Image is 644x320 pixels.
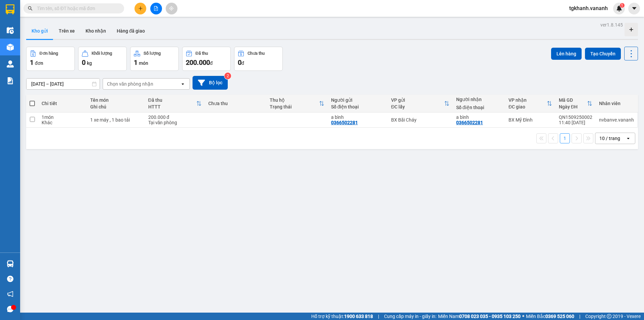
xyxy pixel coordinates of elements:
[30,58,34,66] span: 1
[42,115,84,120] div: 1 món
[599,101,634,106] div: Nhân viên
[40,51,58,56] div: Đơn hàng
[607,314,611,319] span: copyright
[631,5,637,11] span: caret-down
[459,314,521,319] strong: 0708 023 035 - 0935 103 250
[559,104,587,109] div: Ngày ĐH
[270,104,319,109] div: Trạng thái
[7,276,13,282] span: question-circle
[28,6,33,11] span: search
[42,120,84,125] div: Khác
[270,97,319,103] div: Thu hộ
[579,313,580,320] span: |
[585,48,621,60] button: Tạo Chuyến
[311,313,373,320] span: Hỗ trợ kỹ thuật:
[90,117,141,123] div: 1 xe máy , 1 bao tải
[148,104,196,109] div: HTTT
[248,51,265,56] div: Chưa thu
[344,314,373,319] strong: 1900 633 818
[78,47,127,71] button: Khối lượng0kg
[145,95,205,112] th: Toggle SortBy
[134,58,138,66] span: 1
[600,21,623,29] div: ver 1.8.145
[196,51,208,56] div: Đã thu
[7,44,14,51] img: warehouse-icon
[626,136,631,141] svg: open
[508,104,547,109] div: ĐC giao
[37,5,116,12] input: Tìm tên, số ĐT hoặc mã đơn
[80,23,111,39] button: Kho nhận
[26,47,75,71] button: Đơn hàng1đơn
[384,313,436,320] span: Cung cấp máy in - giấy in:
[139,60,148,66] span: món
[111,23,150,39] button: Hàng đã giao
[169,6,174,11] span: aim
[135,3,146,14] button: plus
[331,97,384,103] div: Người gửi
[7,27,14,34] img: warehouse-icon
[53,23,80,39] button: Trên xe
[559,97,587,103] div: Mã GD
[148,115,202,120] div: 200.000 đ
[82,58,86,66] span: 0
[456,97,502,102] div: Người nhận
[186,58,210,66] span: 200.000
[42,101,84,106] div: Chi tiết
[35,60,43,66] span: đơn
[130,47,179,71] button: Số lượng1món
[241,60,244,66] span: đ
[621,3,623,8] span: 1
[7,306,13,312] span: message
[193,76,228,90] button: Bộ lọc
[107,81,153,87] div: Chọn văn phòng nhận
[331,115,384,120] div: a bình
[438,313,521,320] span: Miền Nam
[560,133,570,143] button: 1
[148,97,196,103] div: Đã thu
[92,51,112,56] div: Khối lượng
[6,4,14,14] img: logo-vxr
[331,104,384,109] div: Số điện thoại
[545,314,574,319] strong: 0369 525 060
[150,3,162,14] button: file-add
[154,6,158,11] span: file-add
[620,3,625,8] sup: 1
[238,58,241,66] span: 0
[234,47,283,71] button: Chưa thu0đ
[378,313,379,320] span: |
[138,6,143,11] span: plus
[388,95,453,112] th: Toggle SortBy
[182,47,231,71] button: Đã thu200.000đ
[208,101,263,106] div: Chưa thu
[7,291,13,297] span: notification
[564,4,613,12] span: tgkhanh.vananh
[456,115,502,120] div: a bình
[331,120,358,125] div: 0366502281
[166,3,177,14] button: aim
[456,105,502,110] div: Số điện thoại
[616,5,622,11] img: icon-new-feature
[559,120,592,125] div: 11:40 [DATE]
[505,95,555,112] th: Toggle SortBy
[224,73,231,79] sup: 2
[144,51,161,56] div: Số lượng
[508,117,552,123] div: BX Mỹ Đình
[599,117,634,123] div: nvbanve.vananh
[599,135,620,142] div: 10 / trang
[456,120,483,125] div: 0366502281
[625,23,638,36] div: Tạo kho hàng mới
[628,3,640,14] button: caret-down
[87,60,92,66] span: kg
[391,97,444,103] div: VP gửi
[90,97,141,103] div: Tên món
[26,79,100,89] input: Select a date range.
[90,104,141,109] div: Ghi chú
[180,81,185,87] svg: open
[551,48,582,60] button: Lên hàng
[266,95,328,112] th: Toggle SortBy
[148,120,202,125] div: Tại văn phòng
[210,60,213,66] span: đ
[526,313,574,320] span: Miền Bắc
[508,97,547,103] div: VP nhận
[391,117,449,123] div: BX Bãi Cháy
